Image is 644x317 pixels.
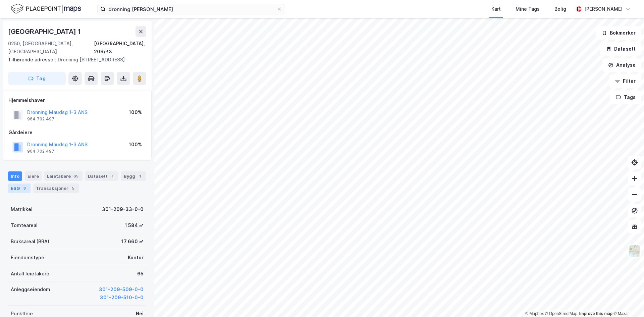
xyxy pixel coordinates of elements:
div: Hjemmelshaver [8,96,146,104]
div: 17 660 ㎡ [121,237,144,246]
button: Tag [8,72,66,85]
img: logo.f888ab2527a4732fd821a326f86c7f29.svg [11,3,81,15]
div: Mine Tags [516,5,540,13]
div: Info [8,171,22,181]
button: 301-209-509-0-0 [99,285,144,294]
div: Bolig [554,5,566,13]
div: 5 [70,185,76,192]
div: Leietakere [44,171,83,181]
div: 100% [129,141,142,149]
div: Eiendomstype [11,254,44,262]
div: 100% [129,108,142,116]
button: 301-209-510-0-0 [100,294,144,302]
button: Datasett [600,42,641,56]
div: 65 [137,270,144,278]
div: Matrikkel [11,205,33,213]
button: Tags [610,91,641,104]
iframe: Chat Widget [610,285,644,317]
input: Søk på adresse, matrikkel, gårdeiere, leietakere eller personer [106,4,277,14]
div: Transaksjoner [33,183,79,193]
div: Bygg [121,171,146,181]
div: 65 [72,173,80,179]
div: 1 584 ㎡ [125,221,144,229]
div: 8 [21,185,28,192]
div: Anleggseiendom [11,285,50,294]
div: Eiere [25,171,42,181]
a: OpenStreetMap [545,311,578,316]
span: Tilhørende adresser: [8,57,58,62]
button: Filter [609,74,641,88]
div: 1 [137,173,143,179]
a: Improve this map [579,311,612,316]
div: Gårdeiere [8,128,146,137]
div: 964 702 497 [27,149,54,154]
div: Kontrollprogram for chat [610,285,644,317]
div: 0250, [GEOGRAPHIC_DATA], [GEOGRAPHIC_DATA] [8,40,94,56]
div: 1 [109,173,116,179]
div: [GEOGRAPHIC_DATA] 1 [8,26,82,37]
a: Mapbox [525,311,544,316]
div: Antall leietakere [11,270,49,278]
div: Bruksareal (BRA) [11,237,49,246]
button: Bokmerker [596,26,641,40]
div: 964 702 497 [27,116,54,122]
div: 301-209-33-0-0 [102,205,144,213]
div: [PERSON_NAME] [584,5,623,13]
div: Kart [491,5,501,13]
div: ESG [8,183,31,193]
img: Z [628,245,641,257]
div: Datasett [85,171,118,181]
div: Dronning [STREET_ADDRESS] [8,56,141,64]
div: Kontor [128,254,144,262]
div: [GEOGRAPHIC_DATA], 209/33 [94,40,146,56]
div: Tomteareal [11,221,38,229]
button: Analyse [602,58,641,72]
